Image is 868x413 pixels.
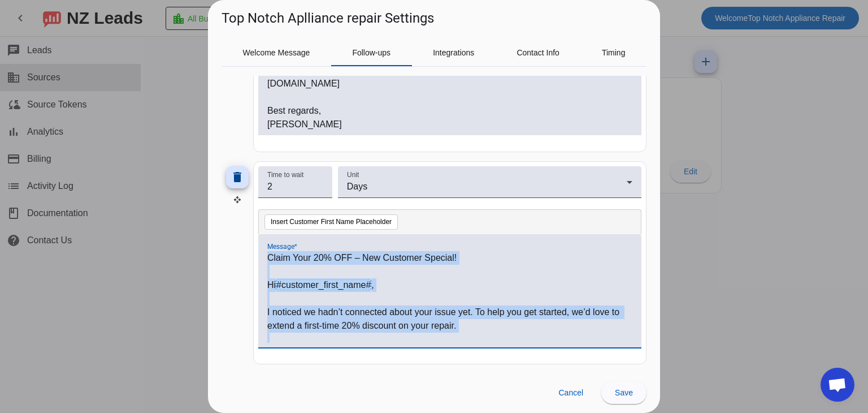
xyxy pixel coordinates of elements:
[601,381,646,404] button: Save
[267,171,303,178] mat-label: Time to wait
[267,251,632,265] p: Claim Your 20% OFF – New Customer Special!
[267,77,632,91] p: [DOMAIN_NAME]
[243,49,310,57] span: Welcome Message
[347,182,367,191] span: Days
[615,388,633,397] span: Save
[352,49,390,57] span: Follow-ups
[549,381,592,404] button: Cancel
[267,306,632,333] p: I noticed we hadn’t connected about your issue yet. To help you get started, we’d love to extend ...
[517,49,559,57] span: Contact Info
[267,118,632,131] p: [PERSON_NAME]
[558,388,583,397] span: Cancel
[231,170,244,184] mat-icon: delete
[264,214,398,230] button: Insert Customer First Name Placeholder
[347,171,359,178] mat-label: Unit
[267,278,632,292] p: Hi ,
[602,49,626,57] span: Timing
[276,279,371,290] span: #customer_first_name#
[433,49,474,57] span: Integrations
[267,104,632,118] p: Best regards,
[222,9,434,27] h1: Top Notch Aplliance repair Settings
[821,368,854,402] div: Open chat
